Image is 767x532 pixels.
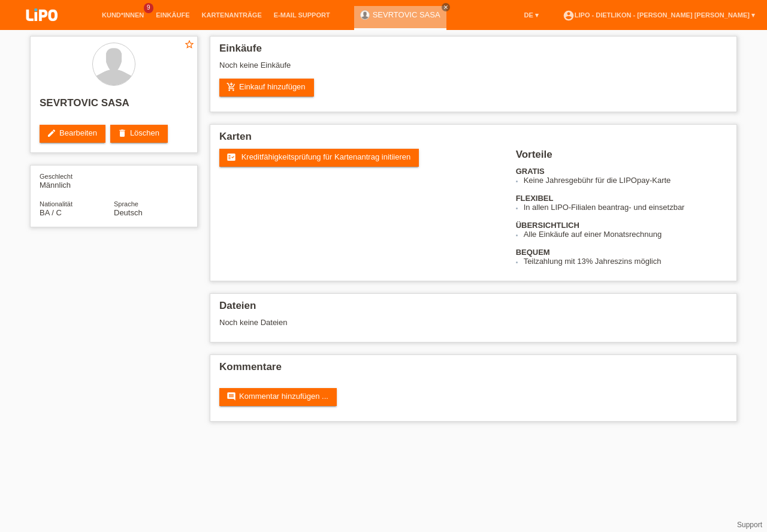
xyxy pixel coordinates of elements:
span: Deutsch [114,208,143,217]
i: close [443,4,449,10]
h2: Kommentare [219,361,727,379]
a: E-Mail Support [268,11,336,19]
a: fact_check Kreditfähigkeitsprüfung für Kartenantrag initiieren [219,149,419,167]
b: ÜBERSICHTLICH [516,221,579,230]
a: Kartenanträge [196,11,268,19]
a: Einkäufe [150,11,195,19]
span: 9 [144,3,153,13]
a: deleteLöschen [110,125,168,143]
a: DE ▾ [518,11,544,19]
a: LIPO pay [12,25,72,34]
a: close [442,3,450,11]
a: star_border [184,39,195,52]
span: Nationalität [40,200,73,208]
span: Kreditfähigkeitsprüfung für Kartenantrag initiieren [241,152,411,161]
b: BEQUEM [516,248,550,257]
i: star_border [184,39,195,50]
i: add_shopping_cart [227,82,236,92]
h2: Dateien [219,300,727,318]
li: Keine Jahresgebühr für die LIPOpay-Karte [524,176,727,185]
h2: Vorteile [516,149,727,167]
a: editBearbeiten [40,125,105,143]
li: Alle Einkäufe auf einer Monatsrechnung [524,230,727,239]
span: Sprache [114,200,138,208]
a: SEVRTOVIC SASA [373,10,440,19]
h2: Karten [219,131,727,149]
b: GRATIS [516,167,545,176]
div: Noch keine Einkäufe [219,61,727,79]
span: Bosnien und Herzegowina / C / 09.08.1992 [40,208,62,217]
h2: SEVRTOVIC SASA [40,97,188,115]
a: add_shopping_cartEinkauf hinzufügen [219,79,314,97]
div: Noch keine Dateien [219,318,585,327]
h2: Einkäufe [219,43,727,61]
li: In allen LIPO-Filialen beantrag- und einsetzbar [524,203,727,212]
i: delete [117,128,127,138]
a: account_circleLIPO - Dietlikon - [PERSON_NAME] [PERSON_NAME] ▾ [557,11,761,19]
a: Support [737,521,762,529]
i: account_circle [563,10,575,22]
a: Kund*innen [96,11,150,19]
div: Männlich [40,172,114,190]
i: comment [227,392,236,401]
li: Teilzahlung mit 13% Jahreszins möglich [524,257,727,266]
a: commentKommentar hinzufügen ... [219,388,337,406]
i: edit [47,128,56,138]
span: Geschlecht [40,173,73,180]
b: FLEXIBEL [516,194,554,203]
i: fact_check [227,152,236,162]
